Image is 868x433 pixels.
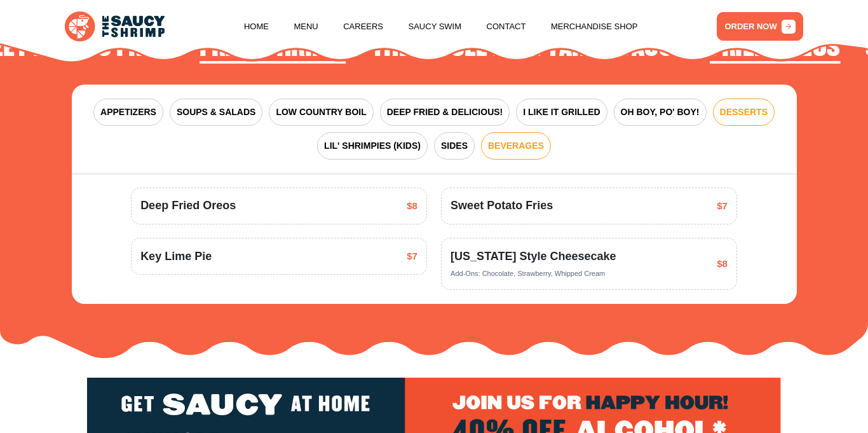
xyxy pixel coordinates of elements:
[713,99,775,126] button: DESSERTS
[65,11,165,42] img: logo
[451,248,616,265] span: [US_STATE] Style Cheesecake
[523,106,600,119] span: I LIKE IT GRILLED
[481,132,551,160] button: BEVERAGES
[551,3,638,51] a: Merchandise Shop
[380,99,510,126] button: DEEP FRIED & DELICIOUS!
[140,197,236,214] span: Deep Fried Oreos
[451,197,553,214] span: Sweet Potato Fries
[276,106,366,119] span: LOW COUNTRY BOIL
[140,248,212,265] span: Key Lime Pie
[170,99,262,126] button: SOUPS & SALADS
[516,99,607,126] button: I LIKE IT GRILLED
[409,3,462,51] a: Saucy Swim
[717,257,728,271] span: $8
[407,199,417,214] span: $8
[441,139,468,153] span: SIDES
[294,3,318,51] a: Menu
[100,106,156,119] span: APPETIZERS
[177,106,255,119] span: SOUPS & SALADS
[451,270,605,277] span: Add-Ons: Chocolate, Strawberry, Whipped Cream
[244,3,269,51] a: Home
[324,139,421,153] span: LIL' SHRIMPIES (KIDS)
[93,99,163,126] button: APPETIZERS
[407,249,417,264] span: $7
[488,139,544,153] span: BEVERAGES
[487,3,526,51] a: Contact
[621,106,700,119] span: OH BOY, PO' BOY!
[720,106,768,119] span: DESSERTS
[269,99,373,126] button: LOW COUNTRY BOIL
[434,132,475,160] button: SIDES
[343,3,383,51] a: Careers
[717,12,804,41] a: ORDER NOW
[614,99,707,126] button: OH BOY, PO' BOY!
[387,106,503,119] span: DEEP FRIED & DELICIOUS!
[717,199,728,214] span: $7
[317,132,428,160] button: LIL' SHRIMPIES (KIDS)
